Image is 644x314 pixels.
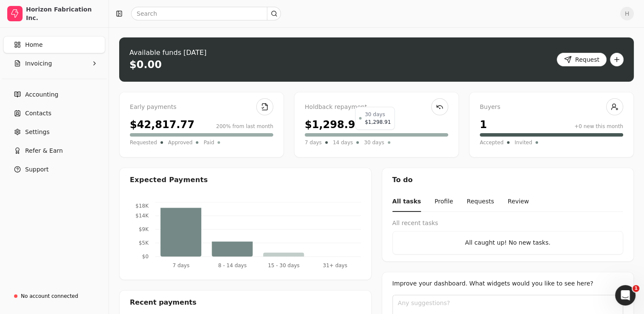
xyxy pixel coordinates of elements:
tspan: $0 [142,254,149,260]
button: Profile [435,192,453,212]
span: Contacts [25,109,52,118]
a: No account connected [3,288,105,304]
button: All tasks [392,192,421,212]
button: Refer & Earn [3,142,105,159]
span: 7 days [305,138,322,147]
div: Available funds [DATE] [129,48,206,58]
tspan: $18K [135,203,149,209]
div: Early payments [130,103,273,112]
a: Contacts [3,105,105,122]
span: Accepted [480,138,504,147]
tspan: 8 - 14 days [218,262,246,268]
tspan: $14K [135,213,149,219]
div: Buyers [480,103,623,112]
div: All recent tasks [392,219,624,228]
div: No account connected [21,292,78,300]
div: To do [382,168,634,192]
button: Requests [467,192,494,212]
span: Home [25,40,43,49]
button: Invoicing [3,55,105,72]
span: Accounting [25,90,58,99]
span: Settings [25,128,49,137]
tspan: $5K [139,240,149,246]
tspan: 15 - 30 days [268,262,299,268]
button: Support [3,161,105,178]
div: 1 [480,117,487,132]
button: Review [508,192,529,212]
span: Approved [168,138,193,147]
span: Refer & Earn [25,146,63,155]
button: Request [557,53,607,66]
button: H [620,7,634,20]
div: Holdback repayment [305,103,448,112]
span: Paid [203,138,214,147]
tspan: 31+ days [323,262,347,268]
span: Invoicing [25,59,52,68]
div: 200% from last month [216,123,273,130]
span: Invited [515,138,532,147]
div: Improve your dashboard. What widgets would you like to see here? [392,279,624,288]
div: $1,298.91 [305,117,362,132]
iframe: Intercom live chat [615,285,635,305]
div: Expected Payments [130,175,208,185]
div: $0.00 [129,58,162,71]
span: Requested [130,138,157,147]
tspan: $9K [139,226,149,232]
div: $42,817.77 [130,117,195,132]
tspan: 7 days [172,262,189,268]
div: +0 new this month [574,123,623,130]
a: Accounting [3,86,105,103]
span: 14 days [333,138,353,147]
span: 30 days [364,138,384,147]
input: Search [131,7,281,20]
span: Support [25,165,49,174]
a: Home [3,36,105,53]
a: Settings [3,123,105,140]
div: Horizon Fabrication Inc. [26,5,101,22]
span: 1 [633,285,639,292]
div: All caught up! No new tasks. [400,238,616,247]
